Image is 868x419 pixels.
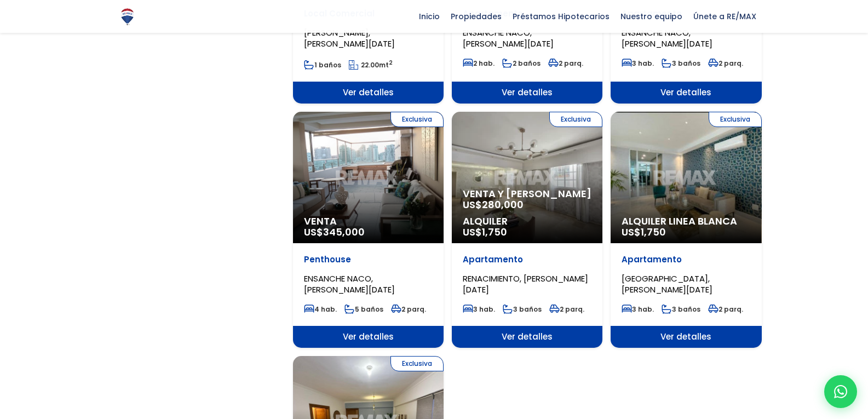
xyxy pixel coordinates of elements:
span: Venta y [PERSON_NAME] [463,188,591,199]
span: mt [349,60,393,70]
a: Exclusiva Alquiler Linea Blanca US$1,750 Apartamento [GEOGRAPHIC_DATA], [PERSON_NAME][DATE] 3 hab... [611,112,761,348]
span: ENSANCHE NACO, [PERSON_NAME][DATE] [622,27,712,49]
span: Alquiler [463,216,591,227]
span: Venta [304,216,433,227]
span: 2 parq. [548,59,583,68]
span: Ver detalles [611,82,761,104]
span: 2 baños [502,59,541,68]
span: 3 hab. [463,305,495,314]
span: 22.00 [361,60,379,70]
span: US$ [622,225,666,239]
span: US$ [304,225,365,239]
span: Ver detalles [293,82,444,104]
p: Apartamento [463,254,591,265]
span: 5 baños [344,305,383,314]
span: 4 hab. [304,305,337,314]
span: Nuestro equipo [615,8,688,25]
span: Ver detalles [452,82,602,104]
sup: 2 [389,59,393,67]
a: Exclusiva Venta US$345,000 Penthouse ENSANCHE NACO, [PERSON_NAME][DATE] 4 hab. 5 baños 2 parq. Ve... [293,112,444,348]
a: Exclusiva Venta y [PERSON_NAME] US$280,000 Alquiler US$1,750 Apartamento RENACIMIENTO, [PERSON_NA... [452,112,602,348]
span: 280,000 [482,198,524,211]
p: Penthouse [304,254,433,265]
span: 345,000 [323,225,365,239]
span: 3 baños [503,305,542,314]
span: ENSANCHE NACO, [PERSON_NAME][DATE] [463,27,554,49]
span: Alquiler Linea Blanca [622,216,750,227]
span: Únete a RE/MAX [688,8,762,25]
span: [GEOGRAPHIC_DATA], [PERSON_NAME][DATE] [622,273,712,295]
span: Préstamos Hipotecarios [507,8,615,25]
span: Ver detalles [452,326,602,348]
span: Inicio [413,8,445,25]
span: 1,750 [641,225,666,239]
span: Exclusiva [549,112,602,127]
span: 2 parq. [391,305,426,314]
span: US$ [463,225,507,239]
span: RENACIMIENTO, [PERSON_NAME][DATE] [463,273,588,295]
span: 2 parq. [708,59,743,68]
span: Exclusiva [390,356,444,371]
span: Ver detalles [293,326,444,348]
span: Propiedades [445,8,507,25]
span: 2 hab. [463,59,495,68]
span: 1,750 [482,225,507,239]
span: Exclusiva [390,112,444,127]
p: Apartamento [622,254,750,265]
span: US$ [463,198,524,211]
span: Exclusiva [709,112,762,127]
span: 3 hab. [622,59,654,68]
span: Ver detalles [611,326,761,348]
span: 3 baños [662,59,700,68]
span: ENSANCHE NACO, [PERSON_NAME][DATE] [304,273,395,295]
span: 1 baños [304,60,341,70]
span: 2 parq. [549,305,584,314]
img: Logo de REMAX [118,7,137,26]
span: 3 baños [662,305,700,314]
span: [PERSON_NAME], [PERSON_NAME][DATE] [304,27,395,49]
span: 3 hab. [622,305,654,314]
span: 2 parq. [708,305,743,314]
